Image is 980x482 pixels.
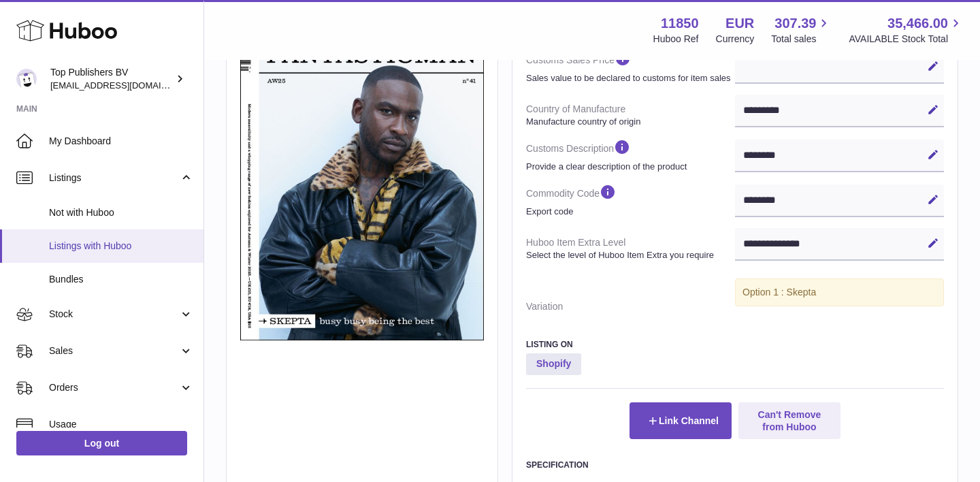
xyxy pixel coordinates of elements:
[630,402,732,439] button: Link Channel
[526,295,735,319] dt: Variation
[849,33,964,46] span: AVAILABLE Stock Total
[526,178,735,223] dt: Commodity Code
[49,308,179,321] span: Stock
[526,72,732,84] strong: Sales value to be declared to customs for item sales
[526,460,944,470] h3: Specification
[735,278,944,306] div: Option 1 : Skepta
[771,33,832,46] span: Total sales
[526,206,732,218] strong: Export code
[49,206,193,219] span: Not with Huboo
[771,14,832,46] a: 307.39 Total sales
[240,39,484,340] img: 118501757509006.jpg
[49,240,193,253] span: Listings with Huboo
[887,14,948,33] span: 35,466.00
[526,44,735,89] dt: Customs Sales Price
[49,273,193,286] span: Bundles
[526,133,735,178] dt: Customs Description
[526,249,732,261] strong: Select the level of Huboo Item Extra you require
[661,14,699,33] strong: 11850
[49,344,179,357] span: Sales
[526,353,581,375] strong: Shopify
[50,80,200,91] span: [EMAIL_ADDRESS][DOMAIN_NAME]
[526,97,735,133] dt: Country of Manufacture
[725,14,754,33] strong: EUR
[50,66,173,92] div: Top Publishers BV
[49,135,193,148] span: My Dashboard
[49,418,193,431] span: Usage
[49,381,179,394] span: Orders
[16,431,187,455] a: Log out
[526,231,735,266] dt: Huboo Item Extra Level
[849,14,964,46] a: 35,466.00 AVAILABLE Stock Total
[774,14,816,33] span: 307.39
[526,116,732,128] strong: Manufacture country of origin
[738,402,840,439] button: Can't Remove from Huboo
[526,161,732,173] strong: Provide a clear description of the product
[716,33,755,46] div: Currency
[49,172,179,184] span: Listings
[526,339,944,350] h3: Listing On
[16,69,37,89] img: accounts@fantasticman.com
[653,33,699,46] div: Huboo Ref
